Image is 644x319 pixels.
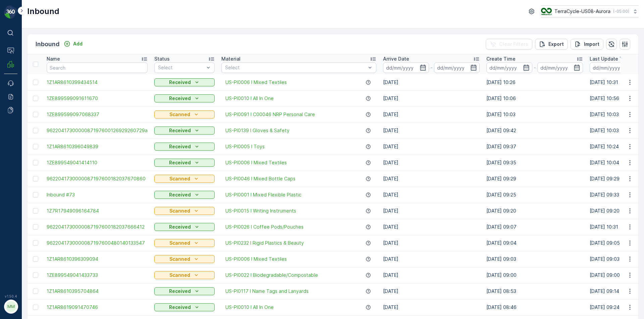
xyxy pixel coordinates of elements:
[225,175,296,182] a: US-PI0046 I Mixed Bottle Caps
[47,111,148,118] span: 1ZE899599097068337
[584,41,599,48] p: Import
[47,79,148,86] a: 1Z1AR8610399434514
[380,235,483,251] td: [DATE]
[47,56,60,62] p: Name
[548,41,564,48] p: Export
[225,208,296,214] span: US-PI0015 I Writing Instruments
[499,41,528,48] p: Clear Filters
[169,175,190,182] p: Scanned
[169,95,191,102] p: Received
[27,6,59,17] p: Inbound
[225,64,366,71] p: Select
[535,39,568,50] button: Export
[33,128,38,133] div: Toggle Row Selected
[154,143,215,151] button: Received
[483,74,586,90] td: [DATE] 10:26
[225,272,318,278] a: US-PI0022 I Biodegradable/Compostable
[47,240,148,246] a: 9622041730000087197600480140133547
[380,187,483,203] td: [DATE]
[47,62,148,73] input: Search
[225,95,274,102] a: US-PI0010 I All In One
[61,40,85,48] button: Add
[169,79,191,86] p: Received
[33,112,38,117] div: Toggle Row Selected
[534,64,536,72] p: -
[169,208,190,214] p: Scanned
[154,287,215,295] button: Received
[571,39,603,50] button: Import
[554,8,610,15] p: TerraCycle-US08-Aurora
[380,251,483,267] td: [DATE]
[33,96,38,101] div: Toggle Row Selected
[154,159,215,167] button: Received
[483,90,586,106] td: [DATE] 10:06
[154,207,215,215] button: Scanned
[47,159,148,166] span: 1ZE899549041414110
[225,240,304,246] span: US-PI0232 I Rigid Plastics & Beauty
[486,39,532,50] button: Clear Filters
[380,219,483,235] td: [DATE]
[225,127,289,134] span: US-PI0139 I Gloves & Safety
[33,176,38,181] div: Toggle Row Selected
[486,56,516,62] p: Create Time
[225,304,274,311] span: US-PI0010 I All In One
[33,289,38,294] div: Toggle Row Selected
[383,56,409,62] p: Arrive Date
[33,208,38,214] div: Toggle Row Selected
[225,224,304,230] a: US-PI0026 I Coffee Pods/Pouches
[154,191,215,199] button: Received
[483,106,586,123] td: [DATE] 10:03
[221,56,240,62] p: Material
[483,187,586,203] td: [DATE] 09:25
[47,224,148,230] span: 9622041730000087197600182037666412
[154,56,170,62] p: Status
[4,294,17,298] span: v 1.50.4
[169,191,191,198] p: Received
[380,90,483,106] td: [DATE]
[380,139,483,155] td: [DATE]
[169,288,191,295] p: Received
[47,143,148,150] a: 1Z1AR8610396049839
[154,303,215,311] button: Received
[483,155,586,171] td: [DATE] 09:35
[4,300,17,314] button: MM
[47,127,148,134] a: 9622041730000087197600126929260729a
[73,41,83,47] p: Add
[483,235,586,251] td: [DATE] 09:04
[47,175,148,182] a: 9622041730000087197600182037670860
[613,9,629,14] p: ( -05:00 )
[225,143,265,150] a: US-PI0005 I Toys
[169,127,191,134] p: Received
[225,256,287,262] a: US-PI0006 I Mixed Textiles
[169,111,190,118] p: Scanned
[225,79,287,86] span: US-PI0006 I Mixed Textiles
[169,159,191,166] p: Received
[47,191,148,198] a: Inbound #73
[483,267,586,283] td: [DATE] 09:00
[154,271,215,279] button: Scanned
[169,272,190,278] p: Scanned
[47,95,148,102] a: 1ZE899599091611670
[154,175,215,183] button: Scanned
[169,143,191,150] p: Received
[33,256,38,262] div: Toggle Row Selected
[225,191,302,198] a: US-PI0001 I Mixed Flexible Plastic
[380,106,483,123] td: [DATE]
[225,288,309,295] a: US-PI0117 I Name Tags and Lanyards
[47,288,148,295] a: 1Z1AR8610395704864
[225,111,315,118] a: US-PI0091 I C00046 NRP Personal Care
[47,304,148,311] a: 1Z1AR8619091470746
[158,64,204,71] p: Select
[380,283,483,299] td: [DATE]
[483,139,586,155] td: [DATE] 09:37
[483,283,586,299] td: [DATE] 08:53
